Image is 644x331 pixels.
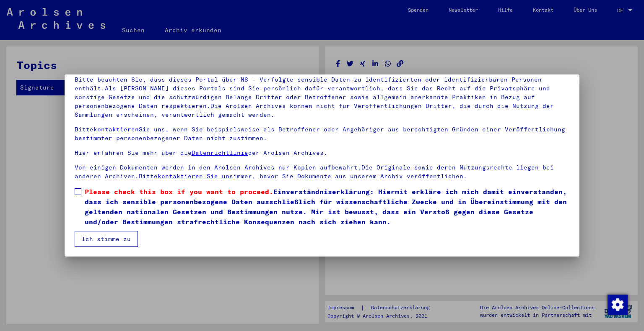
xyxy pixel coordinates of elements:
p: Hier erfahren Sie mehr über die der Arolsen Archives. [75,149,570,157]
span: Please check this box if you want to proceed. [85,187,273,196]
img: Zustimmung ändern [608,295,628,315]
a: kontaktieren [93,126,139,133]
p: Bitte beachten Sie, dass dieses Portal über NS - Verfolgte sensible Daten zu identifizierten oder... [75,75,570,119]
a: kontaktieren Sie uns [158,172,233,180]
p: Bitte Sie uns, wenn Sie beispielsweise als Betroffener oder Angehöriger aus berechtigten Gründen ... [75,125,570,143]
span: Einverständniserklärung: Hiermit erkläre ich mich damit einverstanden, dass ich sensible personen... [85,187,570,227]
button: Ich stimme zu [75,231,138,247]
p: Von einigen Dokumenten werden in den Arolsen Archives nur Kopien aufbewahrt.Die Originale sowie d... [75,163,570,181]
a: Datenrichtlinie [192,149,248,157]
